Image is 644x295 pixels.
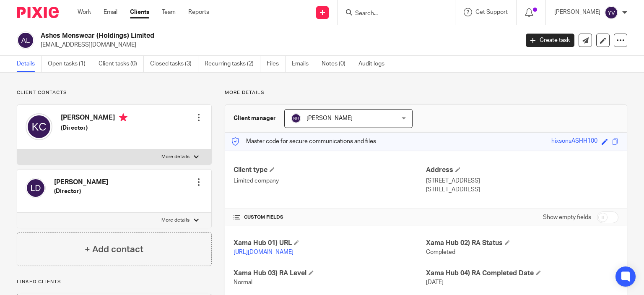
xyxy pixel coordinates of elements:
p: More details [161,154,190,160]
img: svg%3E [26,178,46,198]
h4: Xama Hub 01) URL [234,239,426,248]
h3: Client manager [234,114,276,123]
a: Clients [130,8,149,16]
a: Emails [292,56,315,72]
span: Completed [426,249,455,255]
p: Client contacts [17,89,212,96]
div: hixsonsASHH100 [551,137,597,146]
span: Get Support [475,9,508,15]
p: [EMAIL_ADDRESS][DOMAIN_NAME] [41,41,513,49]
a: Audit logs [358,56,391,72]
span: [PERSON_NAME] [306,115,353,121]
a: Team [162,8,176,16]
h2: Ashes Menswear (Holdings) Limited [41,31,419,40]
label: Show empty fields [543,213,591,222]
h4: CUSTOM FIELDS [234,214,426,221]
img: svg%3E [17,31,34,49]
a: Closed tasks (3) [150,56,198,72]
i: Primary [119,113,127,122]
p: [STREET_ADDRESS] [426,185,618,194]
h4: [PERSON_NAME] [54,178,108,187]
p: [STREET_ADDRESS] [426,177,618,185]
p: More details [225,89,627,96]
input: Search [354,10,430,18]
h4: Xama Hub 02) RA Status [426,239,618,248]
h4: Xama Hub 04) RA Completed Date [426,269,618,278]
a: [URL][DOMAIN_NAME] [234,249,293,255]
h5: (Director) [61,124,127,132]
h4: + Add contact [85,243,143,256]
p: Master code for secure communications and files [231,137,376,146]
img: svg%3E [291,113,301,123]
a: Recurring tasks (2) [205,56,260,72]
p: [PERSON_NAME] [554,8,600,16]
a: Create task [526,34,574,47]
img: Pixie [17,7,59,18]
a: Work [78,8,91,16]
a: Email [104,8,117,16]
a: Notes (0) [322,56,352,72]
img: svg%3E [26,113,52,140]
p: More details [161,217,190,224]
h4: Client type [234,166,426,175]
a: Files [267,56,286,72]
a: Client tasks (0) [99,56,144,72]
a: Open tasks (1) [48,56,92,72]
h5: (Director) [54,187,108,196]
img: svg%3E [605,6,618,19]
span: [DATE] [426,279,444,285]
h4: Address [426,166,618,175]
p: Limited company [234,177,426,185]
span: Normal [234,279,252,285]
h4: [PERSON_NAME] [61,113,127,124]
a: Reports [188,8,209,16]
p: Linked clients [17,279,212,285]
h4: Xama Hub 03) RA Level [234,269,426,278]
a: Details [17,56,42,72]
